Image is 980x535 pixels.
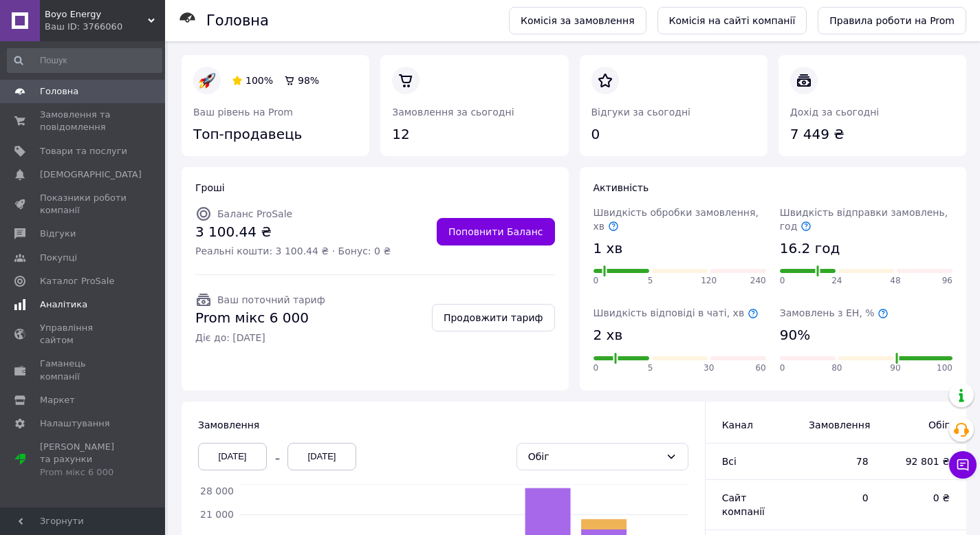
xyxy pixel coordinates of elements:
span: Гроші [195,182,225,193]
span: Баланс ProSale [217,208,292,219]
span: Реальні кошти: 3 100.44 ₴ · Бонус: 0 ₴ [195,244,391,258]
span: 240 [750,275,766,287]
span: 92 801 ₴ [896,455,950,468]
span: 0 [780,362,785,374]
span: 120 [701,275,717,287]
span: [PERSON_NAME] та рахунки [40,441,127,479]
span: Канал [722,419,753,430]
div: [DATE] [198,443,267,470]
div: [DATE] [287,443,356,470]
a: Комісія за замовлення [509,7,646,34]
span: Управління сайтом [40,322,127,347]
div: Prom мікс 6 000 [40,466,127,479]
span: 24 [831,275,842,287]
tspan: 28 000 [200,485,234,496]
span: Показники роботи компанії [40,192,127,217]
tspan: 21 000 [200,509,234,520]
span: Відгуки [40,228,76,240]
span: Аналітика [40,298,87,311]
span: Швидкість відповіді в чаті, хв [594,307,759,318]
span: 90 [890,362,900,374]
a: Комісія на сайті компанії [657,7,807,34]
span: Активність [594,182,649,193]
h1: Головна [206,12,269,29]
span: Prom мікс 6 000 [195,308,325,328]
span: Головна [40,85,78,98]
span: 0 ₴ [896,491,950,505]
span: Сайт компанії [722,492,765,517]
span: 1 хв [594,239,623,259]
span: 3 100.44 ₴ [195,222,391,242]
span: 5 [648,275,653,287]
span: 5 [648,362,653,374]
div: Ваш ID: 3766060 [45,21,165,33]
span: 16.2 год [780,239,840,259]
span: 0 [594,275,599,287]
span: Гаманець компанії [40,358,127,382]
a: Правила роботи на Prom [818,7,966,34]
span: Діє до: [DATE] [195,331,325,345]
span: Всi [722,456,737,467]
span: Швидкість обробки замовлення, хв [594,207,759,232]
span: Товари та послуги [40,145,127,157]
span: Покупці [40,252,77,264]
span: Замовлень з ЕН, % [780,307,889,318]
span: 48 [890,275,900,287]
span: Обіг [896,418,950,432]
span: Замовлення та повідомлення [40,109,127,133]
span: 100 [937,362,952,374]
span: 100% [246,75,273,86]
span: Маркет [40,394,75,406]
span: Ваш поточний тариф [217,294,325,305]
span: 98% [298,75,319,86]
span: Замовлення [198,419,259,430]
input: Пошук [7,48,162,73]
span: Налаштування [40,417,110,430]
a: Продовжити тариф [432,304,555,331]
span: 96 [942,275,952,287]
span: 2 хв [594,325,623,345]
span: 0 [594,362,599,374]
span: 0 [809,491,868,505]
span: 80 [831,362,842,374]
button: Чат з покупцем [949,451,977,479]
span: Boyo Energy [45,8,148,21]
span: 30 [704,362,714,374]
span: 90% [780,325,810,345]
span: Каталог ProSale [40,275,114,287]
span: Швидкість відправки замовлень, год [780,207,948,232]
span: [DEMOGRAPHIC_DATA] [40,168,142,181]
span: Замовлення [809,418,868,432]
span: 0 [780,275,785,287]
div: Обіг [528,449,660,464]
span: 60 [755,362,765,374]
a: Поповнити Баланс [437,218,555,245]
span: 78 [809,455,868,468]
